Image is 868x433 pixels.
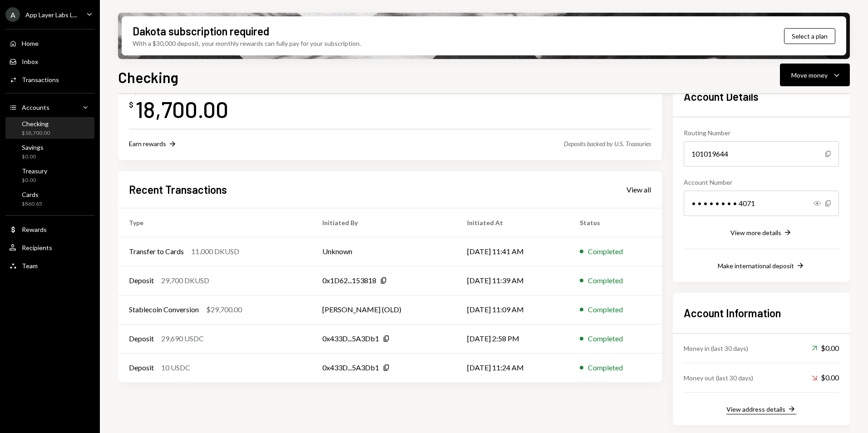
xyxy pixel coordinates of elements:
[311,237,456,266] td: Unknown
[22,129,50,137] div: $18,700.00
[22,167,47,175] div: Treasury
[812,343,839,354] div: $0.00
[22,120,50,128] div: Checking
[588,333,623,344] div: Completed
[626,185,651,194] div: View all
[322,362,379,373] div: 0x433D...5A3Db1
[22,177,47,184] div: $0.00
[22,58,38,65] div: Inbox
[322,275,376,286] div: 0x1D62...153818
[718,261,805,271] button: Make international deposit
[206,304,242,315] div: $29,700.00
[684,141,839,167] div: 101019644
[5,257,94,274] a: Team
[5,117,94,139] a: Checking$18,700.00
[161,275,209,286] div: 29,700 DKUSD
[780,64,850,86] button: Move money
[129,333,154,344] div: Deposit
[135,95,228,123] div: 18,700.00
[684,344,748,353] div: Money in (last 30 days)
[588,362,623,373] div: Completed
[5,221,94,237] a: Rewards
[5,239,94,256] a: Recipients
[5,141,94,162] a: Savings$0.00
[684,177,839,187] div: Account Number
[5,71,94,88] a: Transactions
[456,208,569,237] th: Initiated At
[456,353,569,382] td: [DATE] 11:24 AM
[684,373,753,383] div: Money out (last 30 days)
[784,28,835,44] button: Select a plan
[456,295,569,324] td: [DATE] 11:09 AM
[22,143,44,151] div: Savings
[129,139,177,149] button: Earn rewards
[22,103,49,111] div: Accounts
[569,208,662,237] th: Status
[5,99,94,115] a: Accounts
[118,68,178,86] h1: Checking
[129,100,133,109] div: $
[22,244,52,251] div: Recipients
[588,246,623,257] div: Completed
[588,304,623,315] div: Completed
[730,229,781,236] div: View more details
[5,53,94,69] a: Inbox
[456,266,569,295] td: [DATE] 11:39 AM
[22,262,38,270] div: Team
[684,305,839,320] h2: Account Information
[129,140,166,148] div: Earn rewards
[22,191,42,198] div: Cards
[161,362,190,373] div: 10 USDC
[25,11,77,19] div: App Layer Labs L...
[161,333,204,344] div: 29,690 USDC
[456,324,569,353] td: [DATE] 2:58 PM
[684,191,839,216] div: • • • • • • • • 4071
[5,35,94,51] a: Home
[129,275,154,286] div: Deposit
[22,153,44,161] div: $0.00
[22,39,39,47] div: Home
[191,246,239,257] div: 11,000 DKUSD
[5,7,20,22] div: A
[718,262,794,270] div: Make international deposit
[5,188,94,210] a: Cards$860.65
[726,405,785,413] div: View address details
[684,128,839,138] div: Routing Number
[456,237,569,266] td: [DATE] 11:41 AM
[129,182,227,197] h2: Recent Transactions
[812,372,839,383] div: $0.00
[684,89,839,104] h2: Account Details
[730,228,792,238] button: View more details
[564,140,651,148] div: Deposits backed by U.S. Treasuries
[22,76,59,84] div: Transactions
[129,246,184,257] div: Transfer to Cards
[626,184,651,194] a: View all
[311,295,456,324] td: [PERSON_NAME] (OLD)
[133,24,269,39] div: Dakota subscription required
[726,404,796,414] button: View address details
[791,70,828,80] div: Move money
[22,226,47,233] div: Rewards
[118,208,311,237] th: Type
[322,333,379,344] div: 0x433D...5A3Db1
[311,208,456,237] th: Initiated By
[129,304,199,315] div: Stablecoin Conversion
[5,164,94,186] a: Treasury$0.00
[22,200,42,208] div: $860.65
[588,275,623,286] div: Completed
[133,39,361,48] div: With a $30,000 deposit, your monthly rewards can fully pay for your subscription.
[129,362,154,373] div: Deposit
